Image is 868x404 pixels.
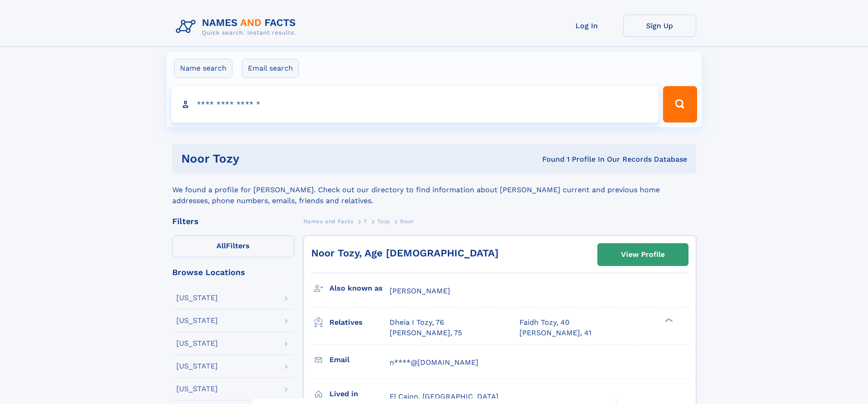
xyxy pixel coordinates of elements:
[519,328,591,338] a: [PERSON_NAME], 41
[519,317,570,327] a: Faidh Tozy, 40
[364,218,367,225] span: T
[172,174,696,206] div: We found a profile for [PERSON_NAME]. Check out our directory to find information about [PERSON_N...
[377,218,390,225] span: Tozy
[329,386,390,402] h3: Lived in
[598,244,688,266] a: View Profile
[621,244,665,265] div: View Profile
[390,392,498,401] span: El Cajon, [GEOGRAPHIC_DATA]
[311,247,498,259] a: Noor Tozy, Age [DEMOGRAPHIC_DATA]
[329,281,390,296] h3: Also known as
[550,15,623,37] a: Log In
[176,294,218,302] div: [US_STATE]
[390,328,462,338] a: [PERSON_NAME], 75
[390,154,687,164] div: Found 1 Profile In Our Records Database
[172,15,303,39] img: Logo Names and Facts
[390,317,444,327] a: Dheia I Tozy, 76
[216,241,226,250] span: All
[172,217,294,225] div: Filters
[172,235,294,257] label: Filters
[171,86,659,123] input: search input
[377,215,390,227] a: Tozy
[329,315,390,330] h3: Relatives
[176,363,218,370] div: [US_STATE]
[663,86,697,123] button: Search Button
[400,218,414,225] span: Noor
[176,317,218,324] div: [US_STATE]
[174,59,232,78] label: Name search
[172,268,294,276] div: Browse Locations
[181,153,391,164] h1: Noor Tozy
[329,352,390,368] h3: Email
[176,340,218,347] div: [US_STATE]
[176,385,218,393] div: [US_STATE]
[364,215,367,227] a: T
[663,317,673,323] div: ❯
[390,286,450,295] span: [PERSON_NAME]
[242,59,299,78] label: Email search
[303,215,354,227] a: Names and Facts
[623,15,696,37] a: Sign Up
